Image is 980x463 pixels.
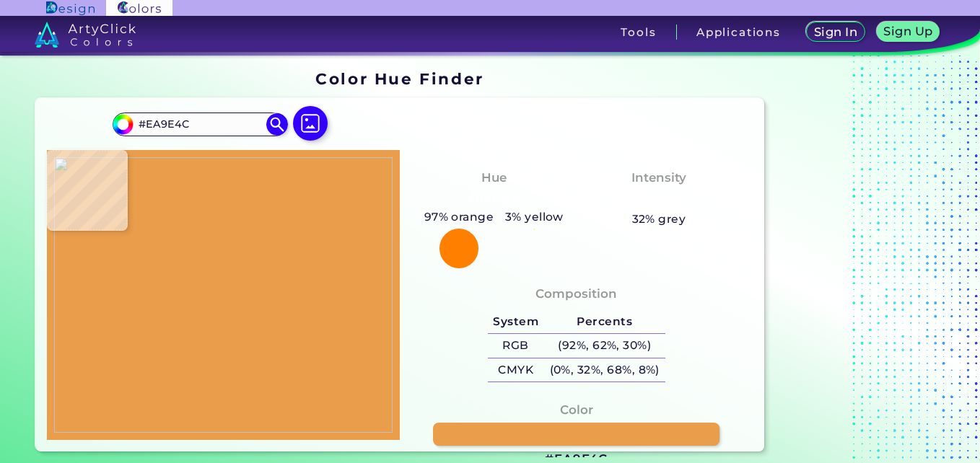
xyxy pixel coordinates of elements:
h5: (92%, 62%, 30%) [544,334,665,358]
img: icon picture [293,106,328,141]
img: icon search [266,113,288,135]
h4: Hue [481,167,507,188]
h5: (0%, 32%, 68%, 8%) [544,358,665,382]
h4: Composition [535,283,617,304]
img: logo_artyclick_colors_white.svg [35,22,136,48]
a: Sign Up [880,23,937,41]
h5: 3% yellow [499,208,569,226]
h4: Color [560,400,593,420]
h5: 97% orange [419,208,499,226]
h5: System [488,310,544,334]
h4: Intensity [631,167,686,188]
img: 3d9ac425-7de4-4715-9450-f89cb5019488 [54,157,393,432]
h1: Color Hue Finder [315,68,484,89]
h5: RGB [488,334,544,358]
a: Sign In [809,23,862,41]
input: type color.. [133,115,267,134]
h5: Sign Up [886,26,931,37]
h3: Orange [463,190,525,208]
h5: CMYK [488,358,544,382]
h3: Medium [625,190,693,208]
h5: Sign In [816,27,855,38]
h3: Tools [621,27,656,38]
h5: Percents [544,310,665,334]
h3: Applications [696,27,781,38]
img: ArtyClick Design logo [46,1,95,15]
h5: 32% grey [632,210,686,229]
